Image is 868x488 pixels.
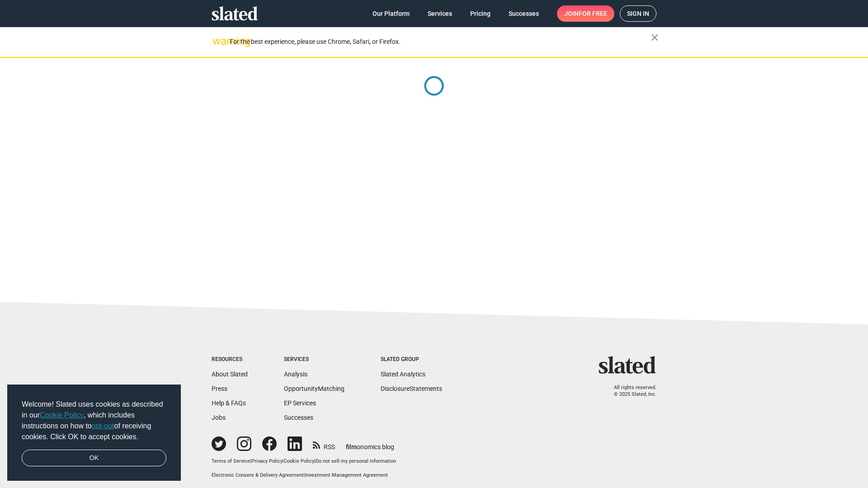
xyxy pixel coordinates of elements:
[381,371,425,378] a: Slated Analytics
[22,450,166,467] a: dismiss cookie message
[501,5,546,22] a: Successes
[564,5,607,22] span: Join
[304,472,305,478] span: |
[470,5,491,22] span: Pricing
[313,437,335,451] a: RSS
[212,472,304,478] a: Electronic Consent & Delivery Agreement
[509,5,539,22] span: Successes
[579,5,607,22] span: for free
[284,458,314,464] a: Cookie Policy
[212,371,248,378] a: About Slated
[627,6,649,21] span: Sign in
[346,443,357,450] span: film
[212,36,223,47] mat-icon: warning
[212,414,226,421] a: Jobs
[284,371,307,378] a: Analysis
[250,458,251,464] span: |
[381,356,442,363] div: Slated Group
[284,399,316,407] a: EP Services
[284,414,313,421] a: Successes
[604,385,656,398] p: All rights reserved. © 2025 Slated, Inc.
[620,5,656,22] a: Sign in
[40,411,84,419] a: Cookie Policy
[230,36,651,48] div: For the best experience, please use Chrome, Safari, or Firefox.
[7,385,181,481] div: cookieconsent
[283,458,284,464] span: |
[365,5,417,22] a: Our Platform
[316,458,396,465] button: Do not sell my personal information
[649,32,660,43] mat-icon: close
[373,5,410,22] span: Our Platform
[420,5,459,22] a: Services
[212,399,246,407] a: Help & FAQs
[251,458,283,464] a: Privacy Policy
[463,5,498,22] a: Pricing
[428,5,452,22] span: Services
[284,356,344,363] div: Services
[346,436,394,451] a: filmonomics blog
[284,385,344,392] a: OpportunityMatching
[212,356,248,363] div: Resources
[212,385,227,392] a: Press
[212,458,250,464] a: Terms of Service
[314,458,316,464] span: |
[557,5,614,22] a: Joinfor free
[92,422,114,430] a: opt-out
[381,385,442,392] a: DisclosureStatements
[305,472,388,478] a: Investment Management Agreement
[22,399,166,442] span: Welcome! Slated uses cookies as described in our , which includes instructions on how to of recei...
